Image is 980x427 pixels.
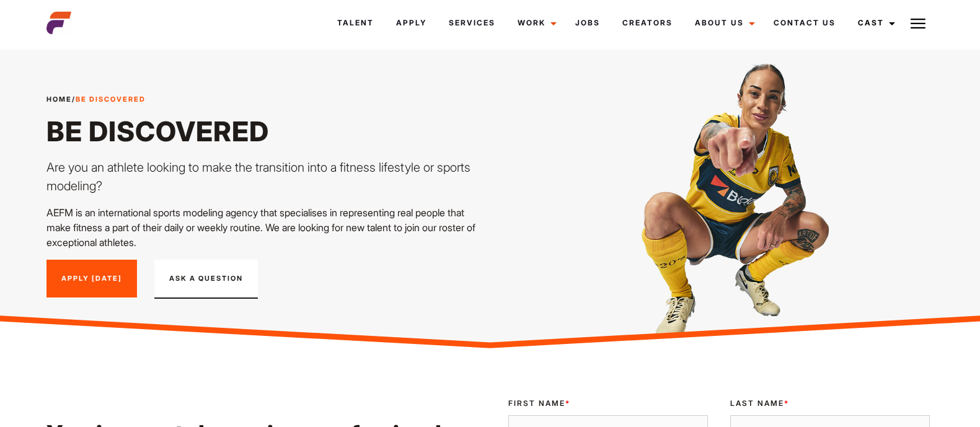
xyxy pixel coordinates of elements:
a: Cast [847,6,903,40]
a: Services [438,6,506,40]
a: Apply [DATE] [46,260,137,298]
h1: Be Discovered [46,115,482,148]
p: Are you an athlete looking to make the transition into a fitness lifestyle or sports modeling? [46,158,482,195]
a: Creators [611,6,684,40]
a: Contact Us [762,6,847,40]
img: Burger icon [911,16,925,31]
a: Home [46,95,72,103]
label: Last Name [730,398,930,409]
a: Work [506,6,564,40]
p: AEFM is an international sports modeling agency that specialises in representing real people that... [46,205,482,250]
img: cropped-aefm-brand-fav-22-square.png [46,11,71,35]
button: Ask A Question [154,260,258,299]
strong: Be Discovered [76,95,146,103]
a: Apply [385,6,438,40]
a: About Us [684,6,762,40]
label: First Name [508,398,708,409]
span: / [46,94,146,105]
a: Jobs [564,6,611,40]
a: Talent [326,6,385,40]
